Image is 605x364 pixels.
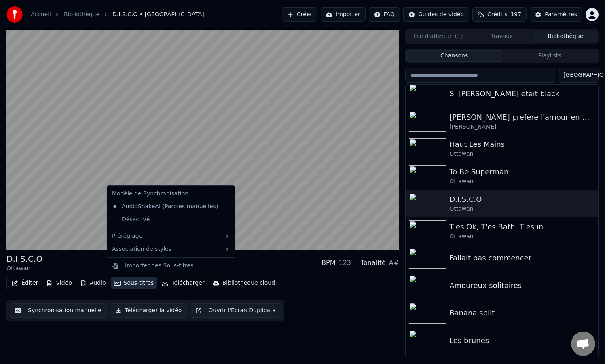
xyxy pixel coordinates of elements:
[449,178,595,186] div: Ottawan
[403,7,469,22] button: Guides de vidéo
[6,265,42,273] div: Ottawan
[449,221,595,233] div: T'es Ok, T'es Bath, T'es in
[109,213,233,226] div: Désactivé
[449,123,595,131] div: [PERSON_NAME]
[449,139,595,150] div: Haut Les Mains
[322,258,335,268] div: BPM
[406,50,502,62] button: Chansons
[472,7,527,22] button: Crédits197
[571,332,595,356] a: Ouvrir le chat
[43,277,75,289] button: Vidéo
[112,11,204,19] span: D.I.S.C.O • [GEOGRAPHIC_DATA]
[190,303,281,318] button: Ouvrir l'Ecran Duplicata
[545,11,577,19] div: Paramètres
[449,252,595,264] div: Fallait pas commencer
[455,32,463,40] span: ( 1 )
[282,7,317,22] button: Créer
[10,303,107,318] button: Synchronisation manuelle
[361,258,386,268] div: Tonalité
[77,277,109,289] button: Audio
[31,11,204,19] nav: breadcrumb
[449,88,595,99] div: Si [PERSON_NAME] etait black
[534,31,597,42] button: Bibliothèque
[6,253,42,265] div: D.I.S.C.O
[449,112,595,123] div: [PERSON_NAME] préfère l'amour en mer
[64,11,99,19] a: Bibliothèque
[31,11,51,19] a: Accueil
[530,7,582,22] button: Paramètres
[109,243,233,256] div: Association de styles
[389,258,399,268] div: A#
[125,262,193,270] div: Importer des Sous-titres
[449,150,595,158] div: Ottawan
[8,277,41,289] button: Éditer
[449,194,595,205] div: D.I.S.C.O
[449,166,595,178] div: To Be Superman
[222,279,275,287] div: Bibliothèque cloud
[321,7,366,22] button: Importer
[502,50,597,62] button: Playlists
[109,230,233,243] div: Préréglage
[369,7,400,22] button: FAQ
[109,200,221,213] div: AudioShakeAI (Paroles manuelles)
[470,31,533,42] button: Travaux
[110,303,187,318] button: Télécharger la vidéo
[6,6,23,23] img: youka
[449,280,595,291] div: Amoureux solitaires
[510,11,521,19] span: 197
[449,205,595,213] div: Ottawan
[406,31,470,42] button: File d'attente
[449,233,595,241] div: Ottawan
[487,11,507,19] span: Crédits
[159,277,207,289] button: Télécharger
[111,277,157,289] button: Sous-titres
[338,258,351,268] div: 123
[449,335,595,346] div: Les brunes
[449,307,595,319] div: Banana split
[109,187,233,200] div: Modèle de Synchronisation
